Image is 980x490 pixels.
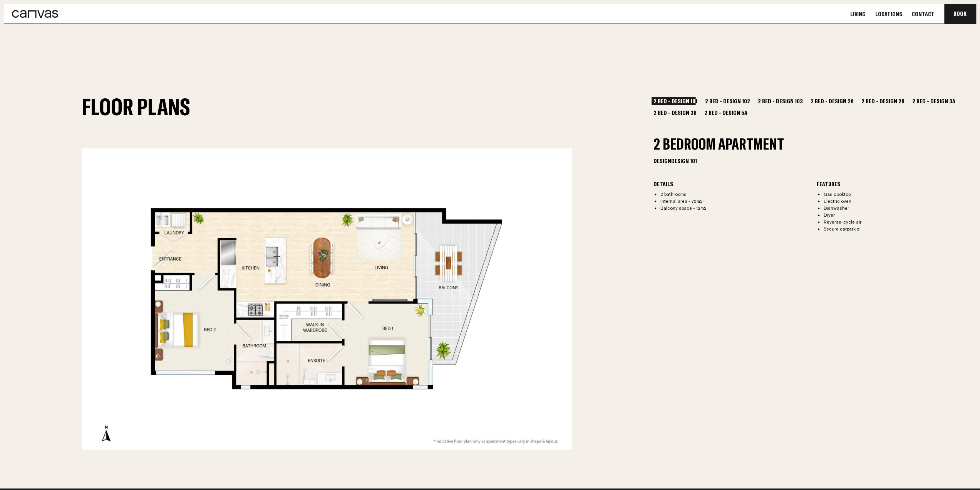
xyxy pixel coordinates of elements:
li: Gas cooktop [824,191,980,198]
button: Book [944,4,976,24]
li: Electric oven [824,198,980,205]
li: Secure carpark x1 [824,226,980,232]
li: Internal area - 75m2 [660,198,817,205]
button: 2 Bed - Design 2B [859,97,906,105]
li: 2 bathrooms [660,191,817,198]
a: Contact [910,10,937,18]
button: 2 Bed - Design 3A [910,97,957,105]
li: Reverse-cycle air [824,219,980,226]
div: Design Design 101 [653,158,980,164]
h2: Floor Plans [82,97,572,148]
button: 2 Bed - Design 3B [652,109,699,116]
button: 2 Bed - Design 5A [702,109,749,116]
button: 2 Bed - Design 102 [703,97,752,105]
li: Dishwasher [824,205,980,212]
h2: 2 Bedroom Apartment [653,136,980,151]
button: 2 Bed - Design 101 [652,97,699,105]
div: Details [653,181,817,187]
a: Locations [873,10,905,18]
a: Living [848,10,868,18]
div: Features [817,181,980,187]
li: Balcony space - 12m2 [660,205,817,212]
li: Dryer [824,212,980,219]
button: 2 Bed - Design 103 [756,97,805,105]
button: 2 Bed - Design 2A [809,97,856,105]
